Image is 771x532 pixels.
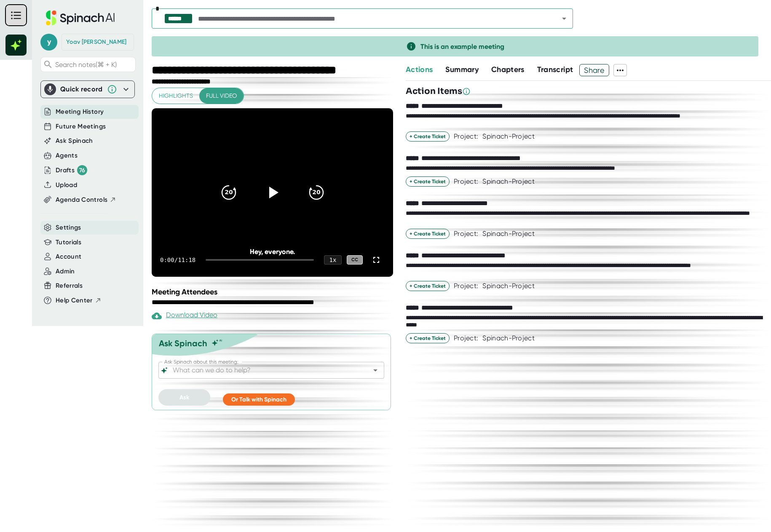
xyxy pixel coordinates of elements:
span: + Create Ticket [410,282,446,290]
div: Spinach-Project [482,132,535,141]
div: Quick record [44,81,131,98]
button: Agenda Controls [56,195,116,205]
button: Summary [445,64,478,75]
button: Agents [56,151,78,160]
button: Tutorials [56,238,81,247]
button: Admin [56,267,75,276]
span: Search notes (⌘ + K) [55,61,117,69]
div: 76 [77,165,87,175]
div: Ask Spinach [159,338,207,348]
span: Share [580,63,609,78]
button: Actions [406,64,433,75]
button: Account [56,252,81,262]
div: Download Video [152,311,217,321]
button: Referrals [56,281,83,291]
div: Project: [454,177,478,186]
button: Meeting History [56,107,104,117]
button: Open [558,13,570,24]
span: Help Center [56,296,93,305]
button: Transcript [537,64,573,75]
div: Spinach-Project [482,230,535,238]
button: + Create Ticket [406,281,450,291]
span: Transcript [537,65,573,74]
span: Summary [445,65,478,74]
button: Chapters [491,64,525,75]
div: Quick record [60,85,103,94]
span: + Create Ticket [410,334,446,342]
button: Share [579,64,609,76]
div: 0:00 / 11:18 [160,257,195,263]
div: Project: [454,334,478,342]
div: Project: [454,282,478,290]
div: Spinach-Project [482,334,535,342]
button: Full video [199,88,244,104]
span: Ask [179,394,189,401]
div: Yoav Grossman [66,38,126,46]
button: Or Talk with Spinach [223,393,295,406]
button: Upload [56,180,77,190]
div: Project: [454,230,478,238]
button: Ask Spinach [56,136,93,146]
span: + Create Ticket [410,178,446,185]
button: + Create Ticket [406,131,450,142]
span: Chapters [491,65,525,74]
button: Help Center [56,296,102,305]
div: 1 x [324,255,342,265]
span: Agenda Controls [56,195,107,205]
div: Meeting Attendees [152,287,395,297]
button: Settings [56,223,81,233]
button: Drafts 76 [56,165,87,175]
div: Spinach-Project [482,177,535,186]
span: + Create Ticket [410,230,446,238]
span: Actions [406,65,433,74]
span: Highlights [159,91,193,101]
div: Project: [454,132,478,141]
div: CC [347,255,363,265]
button: + Create Ticket [406,176,450,187]
span: This is an example meeting [420,43,504,51]
div: Hey, everyone. [176,248,369,256]
span: y [40,34,57,51]
span: + Create Ticket [410,133,446,140]
button: Highlights [152,88,200,104]
div: Spinach-Project [482,282,535,290]
button: + Create Ticket [406,229,450,239]
span: Full video [206,91,237,101]
button: + Create Ticket [406,333,450,343]
h3: Action Items [406,85,462,98]
div: Drafts [56,165,87,175]
button: Future Meetings [56,122,106,131]
button: Open [369,364,381,376]
span: Or Talk with Spinach [231,396,286,403]
button: Ask [158,389,210,406]
input: What can we do to help? [171,364,357,376]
